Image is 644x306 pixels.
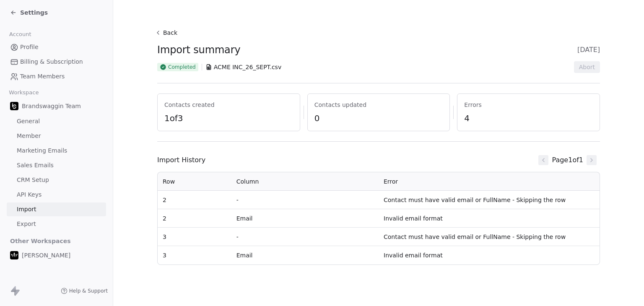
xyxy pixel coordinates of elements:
span: General [17,117,40,126]
span: Sales Emails [17,161,54,170]
span: [PERSON_NAME] [22,251,70,259]
td: Invalid email format [379,209,600,228]
a: Billing & Subscription [7,55,106,69]
a: CRM Setup [7,173,106,187]
td: Email [231,246,379,265]
span: Error [384,178,398,185]
td: Contact must have valid email or FullName - Skipping the row [379,228,600,246]
td: - [231,228,379,246]
td: 3 [158,228,231,246]
span: Column [236,178,259,185]
span: Brandswaggin Team [22,102,81,110]
span: Completed [168,64,196,70]
a: Help & Support [61,288,108,294]
a: Sales Emails [7,158,106,172]
a: Team Members [7,70,106,83]
span: [DATE] [577,45,600,55]
td: 2 [158,191,231,209]
span: Import History [157,155,205,165]
span: Export [17,220,36,228]
span: Errors [464,101,593,109]
span: 0 [314,112,443,124]
span: Account [5,28,35,41]
button: Abort [574,61,600,73]
a: Member [7,129,106,143]
span: Row [163,178,175,185]
a: Settings [10,8,48,17]
span: Other Workspaces [7,234,74,248]
td: 3 [158,246,231,265]
span: Settings [20,8,48,17]
span: 4 [464,112,593,124]
img: Untitled%20design%20(7).jpg [10,102,18,110]
span: Workspace [5,86,42,99]
a: Export [7,217,106,231]
img: Untitled%20design%20(2).png [10,251,18,259]
span: Contacts updated [314,101,443,109]
a: Import [7,202,106,216]
span: Import summary [157,44,240,56]
button: Back [154,25,181,40]
td: 2 [158,209,231,228]
span: ACME INC_26_SEPT.csv [214,63,281,71]
a: Profile [7,40,106,54]
span: Team Members [20,72,65,81]
span: Member [17,132,41,140]
span: 1 of 3 [164,112,293,124]
td: - [231,191,379,209]
a: General [7,114,106,128]
td: Email [231,209,379,228]
span: API Keys [17,190,42,199]
a: Marketing Emails [7,144,106,158]
span: Page 1 of 1 [552,155,583,165]
span: Import [17,205,36,214]
td: Contact must have valid email or FullName - Skipping the row [379,191,600,209]
span: Billing & Subscription [20,57,83,66]
span: Help & Support [69,288,108,294]
span: Contacts created [164,101,293,109]
span: Marketing Emails [17,146,67,155]
span: Profile [20,43,39,52]
td: Invalid email format [379,246,600,265]
a: API Keys [7,188,106,202]
span: CRM Setup [17,176,49,184]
